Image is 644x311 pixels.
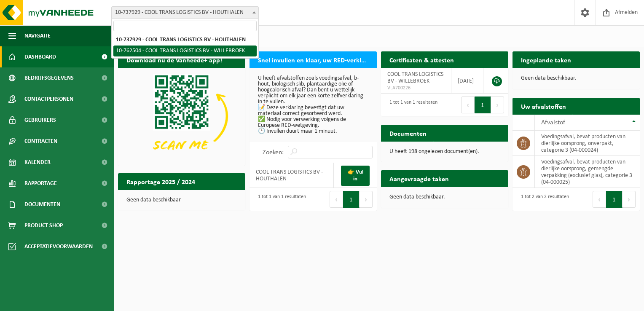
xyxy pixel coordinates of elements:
button: Next [491,97,504,113]
button: 1 [343,191,360,208]
p: U heeft afvalstoffen zoals voedingsafval, b-hout, biologisch slib, plantaardige olie of hoogcalor... [258,75,368,134]
h2: Aangevraagde taken [381,170,457,187]
div: 1 tot 1 van 1 resultaten [385,96,437,114]
td: voedingsafval, bevat producten van dierlijke oorsprong, gemengde verpakking (exclusief glas), cat... [535,156,640,188]
button: 1 [606,191,623,208]
td: [DATE] [451,68,483,94]
div: 1 tot 1 van 1 resultaten [254,190,306,209]
p: U heeft 198 ongelezen document(en). [389,149,500,155]
a: Bekijk rapportage [182,190,244,206]
button: Previous [461,97,475,113]
h2: Download nu de Vanheede+ app! [118,51,231,68]
h2: Certificaten & attesten [381,51,462,68]
td: COOL TRANS LOGISTICS BV - HOUTHALEN [250,163,334,188]
span: Afvalstof [541,119,565,126]
span: Dashboard [24,46,56,67]
span: 10-737929 - COOL TRANS LOGISTICS BV - HOUTHALEN [112,7,258,19]
h2: Uw afvalstoffen [513,98,574,114]
span: Rapportage [24,173,57,194]
span: 10-737929 - COOL TRANS LOGISTICS BV - HOUTHALEN [111,6,259,19]
span: Product Shop [24,215,63,236]
a: 👉 Vul in [341,166,370,186]
label: Zoeken: [263,149,284,156]
span: Acceptatievoorwaarden [24,236,93,257]
button: Previous [593,191,606,208]
p: Geen data beschikbaar [126,197,237,203]
span: Contactpersonen [24,88,73,110]
h2: Ingeplande taken [513,51,580,68]
h2: Documenten [381,125,435,141]
span: Navigatie [24,25,51,46]
h2: Rapportage 2025 / 2024 [118,173,204,190]
img: Download de VHEPlus App [118,68,245,164]
h2: Snel invullen en klaar, uw RED-verklaring voor 2025 [250,51,377,68]
span: Documenten [24,194,60,215]
span: Bedrijfsgegevens [24,67,74,88]
div: 1 tot 2 van 2 resultaten [517,190,569,209]
span: Kalender [24,152,51,173]
span: Gebruikers [24,110,56,131]
p: Geen data beschikbaar. [521,75,631,81]
button: 1 [475,97,491,113]
li: 10-737929 - COOL TRANS LOGISTICS BV - HOUTHALEN [113,35,257,46]
td: voedingsafval, bevat producten van dierlijke oorsprong, onverpakt, categorie 3 (04-000024) [535,131,640,156]
button: Previous [330,191,343,208]
p: Geen data beschikbaar. [389,194,500,200]
span: VLA700226 [387,85,445,91]
span: Contracten [24,131,57,152]
span: COOL TRANS LOGISTICS BV - WILLEBROEK [387,71,443,84]
button: Next [623,191,636,208]
button: Next [360,191,373,208]
li: 10-762504 - COOL TRANS LOGISTICS BV - WILLEBROEK [113,46,257,56]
